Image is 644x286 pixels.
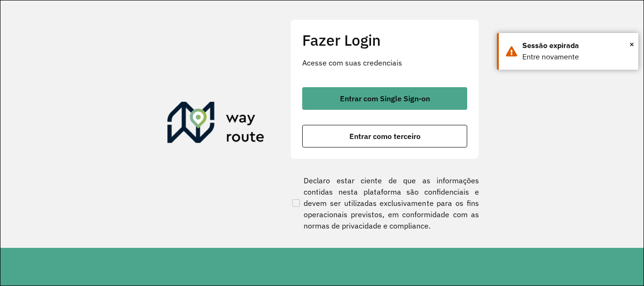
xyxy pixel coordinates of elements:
button: Close [629,37,634,51]
img: Roteirizador AmbevTech [167,102,264,147]
p: Acesse com suas credenciais [302,57,467,68]
h2: Fazer Login [302,31,467,49]
span: × [629,37,634,51]
label: Declaro estar ciente de que as informações contidas nesta plataforma são confidenciais e devem se... [290,175,479,231]
span: Entrar com Single Sign-on [340,95,430,102]
div: Sessão expirada [522,40,631,51]
button: button [302,125,467,147]
div: Entre novamente [522,51,631,63]
span: Entrar como terceiro [349,132,421,140]
button: button [302,87,467,110]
